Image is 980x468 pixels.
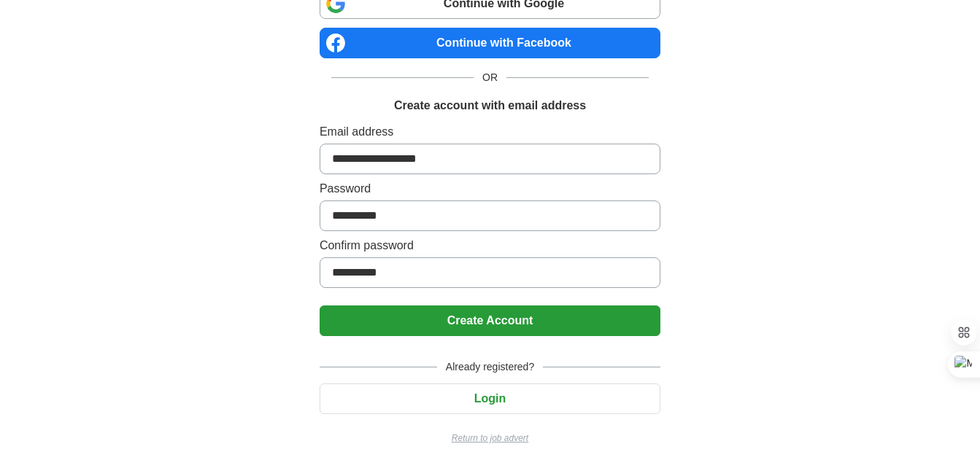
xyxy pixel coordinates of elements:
span: Already registered? [437,359,543,375]
label: Password [320,180,660,198]
h1: Create account with email address [394,97,586,114]
a: Continue with Facebook [320,28,660,58]
a: Return to job advert [320,432,660,445]
label: Confirm password [320,237,660,254]
button: Login [320,383,660,414]
label: Email address [320,123,660,141]
button: Create Account [320,305,660,336]
span: OR [474,70,506,85]
a: Login [320,392,660,405]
